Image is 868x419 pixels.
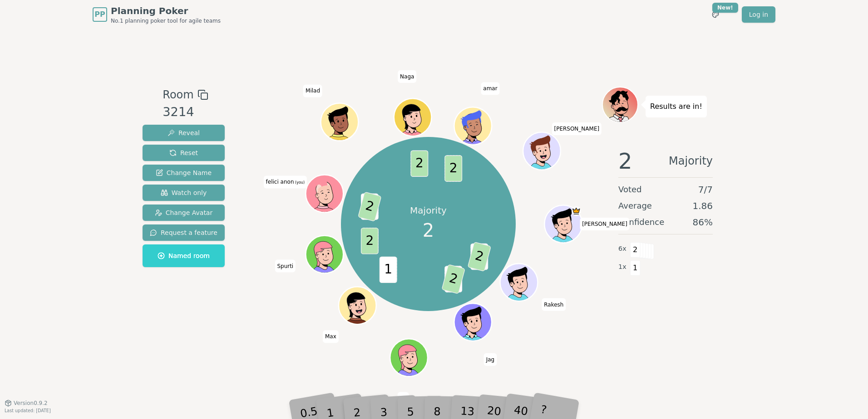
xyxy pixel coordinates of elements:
[398,70,416,83] span: Click to change your name
[692,200,713,212] span: 1.86
[618,262,626,272] span: 1 x
[169,148,198,157] span: Reset
[669,150,713,172] span: Majority
[275,260,296,273] span: Click to change your name
[618,150,632,172] span: 2
[423,217,434,244] span: 2
[143,185,225,201] button: Watch only
[380,257,397,283] span: 1
[168,128,200,137] span: Reveal
[303,84,322,97] span: Click to change your name
[94,9,105,20] span: PP
[630,242,641,258] span: 2
[156,168,212,177] span: Change Name
[143,125,225,141] button: Reveal
[158,251,210,260] span: Named room
[264,175,307,188] span: Click to change your name
[468,242,492,272] span: 2
[484,353,497,366] span: Click to change your name
[150,228,217,237] span: Request a feature
[361,228,379,254] span: 2
[5,400,48,407] button: Version0.9.2
[93,5,221,24] a: PPPlanning PokerNo.1 planning poker tool for agile teams
[163,103,208,122] div: 3214
[143,244,225,267] button: Named room
[410,204,447,217] p: Majority
[323,330,339,343] span: Click to change your name
[14,400,48,407] span: Version 0.9.2
[618,216,664,229] span: Confidence
[712,3,738,13] div: New!
[143,165,225,181] button: Change Name
[358,192,382,222] span: 2
[481,82,499,95] span: Click to change your name
[542,298,566,311] span: Click to change your name
[111,17,221,24] span: No.1 planning poker tool for agile teams
[442,264,466,294] span: 2
[707,6,724,23] button: New!
[580,218,630,230] span: Click to change your name
[143,205,225,221] button: Change Avatar
[552,122,602,135] span: Click to change your name
[650,100,702,113] p: Results are in!
[163,87,193,103] span: Room
[143,224,225,241] button: Request a feature
[698,183,713,196] span: 7 / 7
[161,188,207,197] span: Watch only
[618,200,652,212] span: Average
[618,183,642,196] span: Voted
[294,180,305,185] span: (you)
[307,176,342,211] button: Click to change your avatar
[693,216,713,229] span: 86 %
[630,260,641,276] span: 1
[572,206,581,216] span: Chris is the host
[411,151,429,177] span: 2
[111,5,221,17] span: Planning Poker
[445,156,463,182] span: 2
[5,408,51,413] span: Last updated: [DATE]
[618,244,626,254] span: 6 x
[143,145,225,161] button: Reset
[742,6,775,23] a: Log in
[155,208,213,217] span: Change Avatar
